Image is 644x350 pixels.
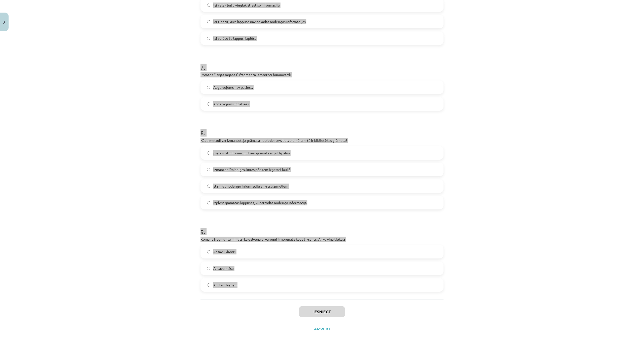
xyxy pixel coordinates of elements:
[3,21,5,24] img: icon-close-lesson-0947bae3869378f0d4975bcd49f059093ad1ed9edebbc8119c70593378902aed.svg
[200,237,444,242] p: Romāna fragmentā minēts, ka galvenajai varonei ir norunāta kāda tikšanās. Ar ko viņa tiekas?
[207,102,210,106] input: Apgalvojums ir patiess.
[207,185,210,188] input: atzīmēt noderīgo informāciju ar krāsu zīmuļiem
[200,121,444,136] h1: 8 .
[207,201,210,204] input: izplēst grāmatas lappuses, kur atrodas noderīgā informācija
[213,19,306,24] span: lai zinātu, kurā lappusē nav nekādas noderīgas informācijas
[213,150,290,156] span: pierakstīt informāciju tieši grāmatā ar pildspalvu
[200,138,444,143] p: Kādu metodi var izmantot, ja grāmata nepieder tev, bet, piemēram, tā ir bibliotēkas grāmata?
[207,250,210,253] input: Ar savu klienti
[213,266,234,271] span: Ar savu māsu
[207,86,210,89] input: Apgalvojums nav patiess.
[213,85,253,90] span: Apgalvojums nav patiess.
[213,282,237,288] span: Ar draudzenēm
[200,72,444,77] p: Romāna “Rīgas raganas” fragmentā izmantoti buramvārdi.
[200,55,444,71] h1: 7 .
[207,267,210,270] input: Ar savu māsu
[213,101,250,107] span: Apgalvojums ir patiess.
[207,283,210,287] input: Ar draudzenēm
[213,249,236,254] span: Ar savu klienti
[207,4,210,7] input: lai vēlāk būtu vieglāk atrast šo informāciju
[213,200,307,205] span: izplēst grāmatas lappuses, kur atrodas noderīgā informācija
[200,220,444,235] h1: 9 .
[207,168,210,171] input: izmantot līmlapiņas, kuras pēc tam izņemsi laukā
[312,326,332,331] button: Aizvērt
[213,184,288,189] span: atzīmēt noderīgo informāciju ar krāsu zīmuļiem
[207,151,210,155] input: pierakstīt informāciju tieši grāmatā ar pildspalvu
[299,306,345,317] button: Iesniegt
[213,3,280,8] span: lai vēlāk būtu vieglāk atrast šo informāciju
[207,20,210,23] input: lai zinātu, kurā lappusē nav nekādas noderīgas informācijas
[213,167,290,172] span: izmantot līmlapiņas, kuras pēc tam izņemsi laukā
[207,37,210,40] input: lai varētu šo lappusi izplēst
[213,36,256,41] span: lai varētu šo lappusi izplēst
